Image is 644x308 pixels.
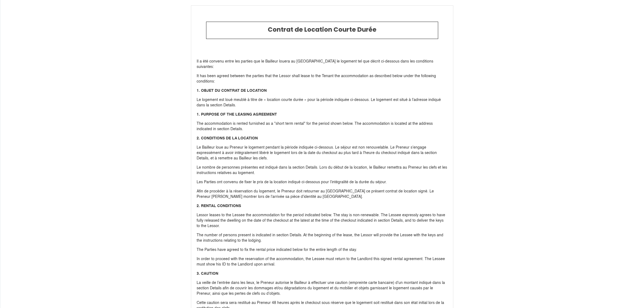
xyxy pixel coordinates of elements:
[197,204,241,208] strong: 2. RENTAL CONDITIONS
[197,136,258,140] strong: 2. CONDITIONS DE LA LOCATION
[197,272,218,276] strong: 3. CAUTION
[621,284,640,304] iframe: Chat
[197,247,448,253] p: The Parties have agreed to fix the rental price indicated below for the entire length of the stay.
[197,89,267,93] strong: 1. OBJET DU CONTRAT DE LOCATION
[197,145,448,161] p: Le Bailleur loue au Preneur le logement pendant la période indiquée ci-dessous. Le séjour est non...
[210,26,434,34] h2: Contrat de Location Courte Durée
[197,113,277,116] strong: 1. PURPOSE OF THE LEASING AGREEMENT
[197,97,448,108] p: Le logement est loué meublé à titre de « location courte durée » pour la période indiquée ci-dess...
[197,74,448,84] p: It has been agreed between the parties that the Lessor shall lease to the Tenant the accommodatio...
[197,165,448,176] p: Le nombre de personnes présentes est indiqué dans la section Details. Lors du début de la locatio...
[197,121,448,132] p: The accommodation is rented furnished as a "short term rental" for the period shown below. The ac...
[197,59,448,70] p: Il a été convenu entre les parties que le Bailleur louera au [GEOGRAPHIC_DATA] le logement tel qu...
[197,180,448,185] p: Les Parties ont convenu de fixer le prix de la location indiqué ci-dessous pour l’intégralité de ...
[197,189,448,200] p: Afin de procéder à la réservation du logement, le Preneur doit retourner au [GEOGRAPHIC_DATA] ce ...
[197,213,448,229] p: Lessor leases to the Lessee the accommodation for the period indicated below. The stay is non-ren...
[197,280,448,297] p: La veille de l’entrée dans les lieux, le Preneur autorise le Bailleur à effectuer une caution (em...
[197,233,448,244] p: The number of persons present is indicated in section Details. At the beginning of the lease, the...
[197,257,448,267] p: In order to proceed with the reservation of the accommodation, the Lessee must return to the Land...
